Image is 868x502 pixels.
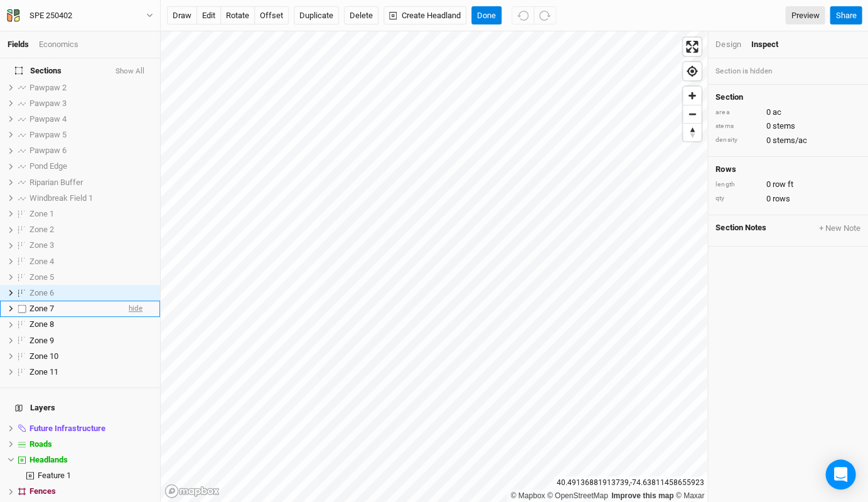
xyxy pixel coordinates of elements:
div: Zone 11 [29,367,153,377]
span: Zone 2 [29,225,54,234]
div: Open Intercom Messenger [825,459,855,489]
div: qty [715,194,759,203]
span: Zone 3 [29,240,54,250]
div: 40.49136881913739 , -74.63811458655923 [554,476,707,489]
h4: Rows [715,164,860,174]
span: rows [772,193,790,205]
button: Duplicate [294,6,339,25]
span: Pawpaw 4 [29,114,67,124]
div: Riparian Buffer [29,178,153,188]
div: stems [715,122,759,131]
div: Feature 1 [38,471,153,481]
span: Zone 7 [29,304,54,313]
div: Roads [29,439,153,449]
span: Zone 10 [29,351,58,361]
div: SPE 250402 [29,9,72,22]
span: stems/ac [772,135,806,146]
span: Zone 8 [29,319,54,329]
span: Zone 6 [29,288,54,297]
span: Roads [29,439,52,449]
div: Inspect [751,39,795,50]
div: 0 [715,193,860,205]
h4: Section [715,92,860,102]
div: Zone 5 [29,272,153,282]
span: Zone 4 [29,257,54,266]
button: offset [254,6,289,25]
div: Economics [39,39,78,50]
button: Undo (^z) [512,6,534,25]
div: Pawpaw 6 [29,146,153,156]
span: Headlands [29,455,68,464]
span: Feature 1 [38,471,71,480]
span: Riparian Buffer [29,178,83,187]
div: area [715,108,759,117]
span: Zone 11 [29,367,58,376]
div: Fences [29,486,153,496]
div: Zone 3 [29,240,153,250]
a: Preview [785,6,825,25]
span: Zone 5 [29,272,54,282]
div: Zone 4 [29,257,153,267]
div: Pawpaw 5 [29,130,153,140]
button: Create Headland [383,6,466,25]
button: Reset bearing to north [683,123,701,141]
button: rotate [220,6,255,25]
h4: Layers [8,395,153,420]
div: Pawpaw 2 [29,83,153,93]
span: Pawpaw 5 [29,130,67,139]
span: Zone 9 [29,336,54,345]
button: Zoom out [683,105,701,123]
button: draw [167,6,197,25]
div: 0 [715,120,860,132]
a: Fields [8,40,29,49]
div: Zone 10 [29,351,153,361]
div: Zone 9 [29,336,153,346]
span: Pawpaw 2 [29,83,67,92]
span: row ft [772,179,793,190]
button: Find my location [683,62,701,80]
span: stems [772,120,795,132]
span: Section Notes [715,223,766,234]
span: Sections [15,66,62,76]
a: Mapbox [510,491,545,500]
button: Delete [344,6,378,25]
div: 0 [715,107,860,118]
div: Zone 1 [29,209,153,219]
span: Pond Edge [29,161,67,171]
a: OpenStreetMap [547,491,608,500]
div: Windbreak Field 1 [29,193,153,203]
span: hide [129,301,142,317]
div: Pond Edge [29,161,153,171]
div: Section is hidden [708,58,868,84]
button: Redo (^Z) [533,6,556,25]
div: 0 [715,179,860,190]
span: Zone 1 [29,209,54,218]
button: edit [196,6,221,25]
canvas: Map [161,31,707,502]
span: Pawpaw 3 [29,99,67,108]
div: Zone 7 [29,304,119,314]
span: ac [772,107,781,118]
div: Design [715,39,741,50]
div: length [715,180,759,190]
button: Zoom in [683,87,701,105]
div: Headlands [29,455,153,465]
span: Pawpaw 6 [29,146,67,155]
button: + New Note [818,223,860,234]
div: Zone 6 [29,288,153,298]
span: Windbreak Field 1 [29,193,93,203]
div: 0 [715,135,860,146]
a: Maxar [675,491,704,500]
div: Pawpaw 3 [29,99,153,109]
a: Mapbox logo [164,484,220,498]
button: Enter fullscreen [683,38,701,56]
span: Fences [29,486,56,496]
div: Pawpaw 4 [29,114,153,124]
a: Improve this map [611,491,673,500]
